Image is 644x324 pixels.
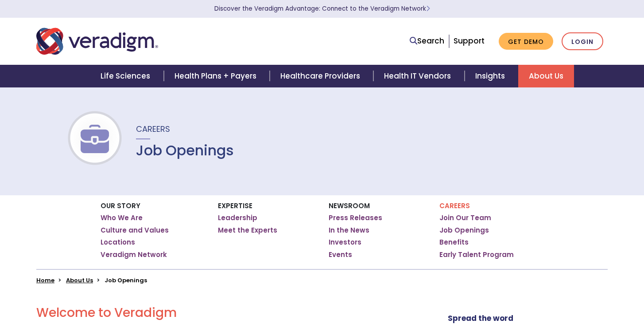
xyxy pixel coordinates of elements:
a: Discover the Veradigm Advantage: Connect to the Veradigm NetworkLearn More [214,4,430,13]
h1: Job Openings [136,142,234,159]
a: Home [36,276,54,284]
a: Insights [465,65,518,87]
a: Who We Are [101,213,143,222]
a: Health IT Vendors [373,65,464,87]
span: Careers [136,123,170,134]
a: Veradigm Network [101,250,167,259]
a: Login [562,32,603,51]
h2: Welcome to Veradigm [36,305,398,320]
a: Search [410,35,444,47]
a: Investors [329,238,361,247]
img: Veradigm logo [36,27,158,56]
span: Learn More [426,4,430,13]
a: Leadership [218,213,257,222]
a: About Us [518,65,574,87]
a: Locations [101,238,135,247]
a: Life Sciences [90,65,163,87]
a: In the News [329,226,369,235]
a: Join Our Team [439,213,491,222]
a: About Us [66,276,93,284]
a: Meet the Experts [218,226,277,235]
a: Health Plans + Payers [164,65,270,87]
a: Press Releases [329,213,382,222]
a: Job Openings [439,226,489,235]
a: Benefits [439,238,469,247]
a: Healthcare Providers [270,65,373,87]
a: Get Demo [499,33,553,50]
a: Culture and Values [101,226,169,235]
a: Events [329,250,352,259]
strong: Spread the word [448,313,513,324]
a: Support [454,36,485,46]
a: Early Talent Program [439,250,514,259]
